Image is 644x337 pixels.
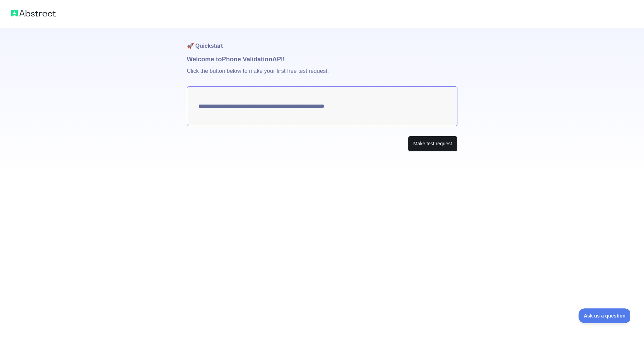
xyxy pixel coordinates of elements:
[579,308,630,323] iframe: Toggle Customer Support
[187,64,457,86] p: Click the button below to make your first free test request.
[408,136,457,152] button: Make test request
[187,28,457,54] h1: 🚀 Quickstart
[11,8,56,18] img: Abstract logo
[187,54,457,64] h1: Welcome to Phone Validation API!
